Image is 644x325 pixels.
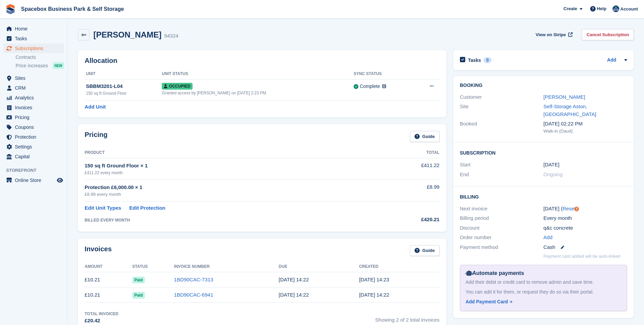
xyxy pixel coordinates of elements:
a: Spacebox Business Park & Self Storage [18,3,127,15]
a: menu [3,93,64,102]
th: Status [132,261,174,272]
div: 150 sq ft Ground Floor × 1 [85,162,374,170]
th: Invoice Number [174,261,279,272]
div: Start [460,161,543,169]
div: £8.99 every month [85,191,374,198]
span: Subscriptions [15,44,55,53]
span: Paid [132,292,145,299]
span: Storefront [6,167,67,174]
span: Pricing [15,113,55,122]
h2: Subscription [460,149,627,156]
div: Tooltip anchor [574,206,580,212]
div: Payment method [460,243,543,251]
div: [DATE] 02:22 PM [543,120,627,128]
time: 2025-08-07 13:23:13 UTC [359,277,389,282]
div: NEW [53,62,64,69]
a: Self-Storage Aston, [GEOGRAPHIC_DATA] [543,103,596,117]
span: Create [563,5,577,12]
h2: Pricing [85,131,108,142]
span: Analytics [15,93,55,102]
h2: Tasks [468,57,481,63]
div: £411.22 every month [85,170,374,176]
a: Add [607,56,616,64]
th: Amount [85,261,132,272]
div: Discount [460,224,543,232]
time: 2025-07-07 13:22:53 UTC [359,292,389,298]
span: Settings [15,142,55,152]
div: Every month [543,214,627,222]
a: Guide [410,131,440,142]
a: menu [3,73,64,83]
span: Tasks [15,34,55,43]
a: [PERSON_NAME] [543,94,585,100]
th: Created [359,261,440,272]
div: Complete [360,83,380,90]
a: Edit Unit Types [85,204,121,212]
div: Automate payments [466,269,621,277]
a: Reset [562,206,576,211]
td: £10.21 [85,287,132,303]
a: menu [3,122,64,132]
th: Total [374,147,440,158]
span: Invoices [15,103,55,112]
a: menu [3,113,64,122]
div: BILLED EVERY MONTH [85,217,374,223]
img: Daud [613,5,619,12]
a: menu [3,152,64,161]
span: Sites [15,73,55,83]
a: 1BD90CAC-7313 [174,277,213,282]
div: Protection £6,000.00 × 1 [85,184,374,191]
a: Add Payment Card [466,298,619,305]
div: 150 sq ft Ground Floor [86,90,162,96]
div: Cash [543,243,627,251]
div: End [460,171,543,179]
div: Booked [460,120,543,134]
div: £420.21 [374,216,440,224]
a: menu [3,142,64,152]
a: menu [3,24,64,33]
h2: Allocation [85,57,440,65]
div: You can add it for them, or request they do so via their portal. [466,288,621,296]
a: Guide [410,245,440,256]
a: Contracts [16,54,64,61]
span: Showing 2 of 2 total invoices [375,311,440,325]
h2: Booking [460,83,627,88]
span: Help [597,5,606,12]
td: £411.22 [374,158,440,179]
img: stora-icon-8386f47178a22dfd0bd8f6a31ec36ba5ce8667c1dd55bd0f319d3a0aa187defe.svg [5,4,16,14]
div: Add Payment Card [466,298,508,305]
td: £10.21 [85,272,132,287]
a: 1BD90CAC-6941 [174,292,213,298]
a: menu [3,103,64,112]
span: Paid [132,277,145,283]
th: Product [85,147,374,158]
span: View on Stripe [536,31,566,38]
th: Unit Status [162,69,354,79]
a: Add Unit [85,103,106,111]
a: Preview store [56,176,64,184]
a: View on Stripe [533,29,574,40]
span: Ongoing [543,171,563,177]
time: 2025-08-08 13:22:53 UTC [279,277,309,282]
div: £20.42 [85,317,118,325]
a: menu [3,83,64,93]
div: Customer [460,93,543,101]
div: SBBM3201-L04 [86,83,162,90]
div: Order number [460,234,543,241]
div: 94324 [164,32,178,40]
a: menu [3,44,64,53]
h2: [PERSON_NAME] [93,30,161,39]
p: Payment card added will be auto-linked [543,253,620,260]
div: Total Invoiced [85,311,118,317]
div: Next invoice [460,205,543,213]
a: Price increases NEW [16,62,64,69]
span: Account [620,6,638,13]
time: 2025-07-08 13:22:53 UTC [279,292,309,298]
img: icon-info-grey-7440780725fd019a000dd9b08b2336e03edf1995a4989e88bcd33f0948082b44.svg [382,84,386,88]
h2: Billing [460,193,627,200]
span: Capital [15,152,55,161]
a: Cancel Subscription [582,29,634,40]
div: Walk-in (Daud) [543,128,627,135]
a: Edit Protection [129,204,165,212]
div: Billing period [460,214,543,222]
